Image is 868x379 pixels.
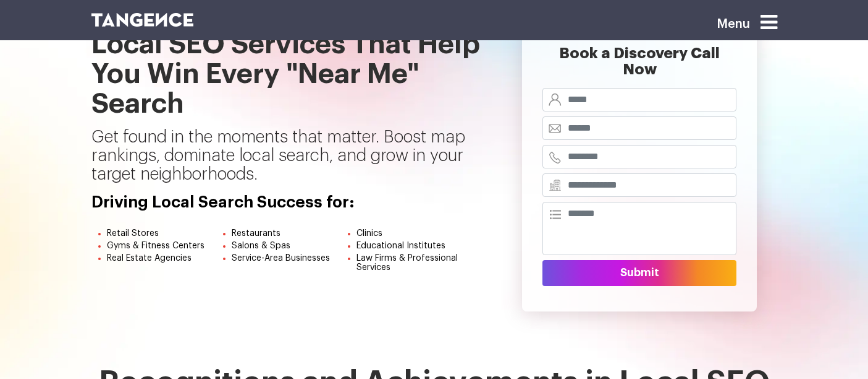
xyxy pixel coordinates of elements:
[232,254,330,263] span: Service-Area Businesses
[542,45,736,88] h2: Book a Discovery Call Now
[542,260,736,286] button: Submit
[356,229,382,238] span: Clinics
[107,254,192,263] span: Real Estate Agencies
[91,13,194,27] img: logo SVG
[107,242,204,250] span: Gyms & Fitness Centers
[91,194,484,212] h4: Driving Local Search Success for:
[356,242,445,250] span: Educational Institutes
[232,242,290,250] span: Salons & Spas
[91,128,484,194] p: Get found in the moments that matter. Boost map rankings, dominate local search, and grow in your...
[232,229,280,238] span: Restaurants
[107,229,159,238] span: Retail Stores
[356,254,458,272] span: Law Firms & Professional Services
